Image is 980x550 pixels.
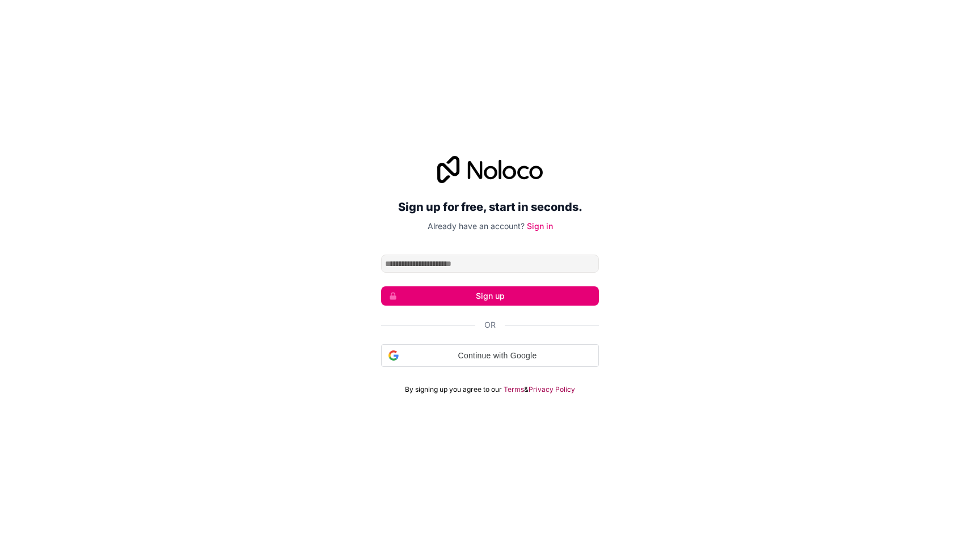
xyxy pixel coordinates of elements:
button: Sign up [381,286,599,306]
h2: Sign up for free, start in seconds. [381,197,599,217]
span: Already have an account? [428,221,525,231]
div: Continue with Google [381,344,599,367]
a: Terms [504,385,524,394]
span: By signing up you agree to our [405,385,502,394]
a: Sign in [527,221,553,231]
input: Email address [381,255,599,273]
span: Or [484,319,496,331]
a: Privacy Policy [529,385,575,394]
span: Continue with Google [403,350,592,362]
span: & [524,385,529,394]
